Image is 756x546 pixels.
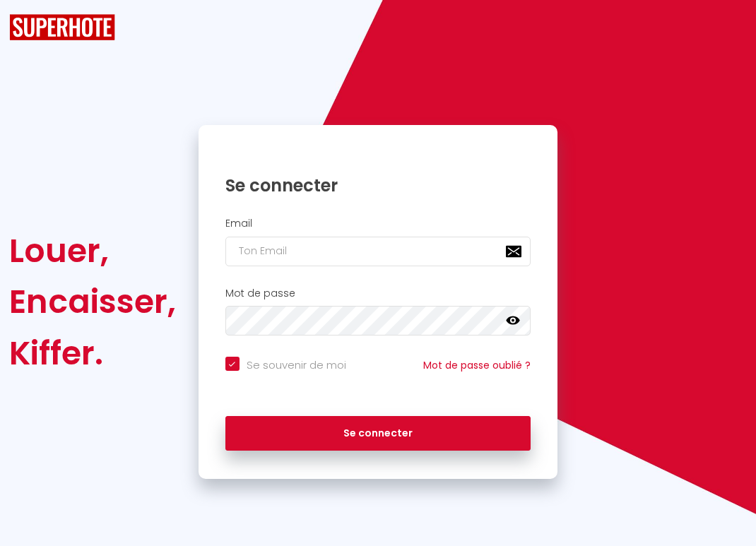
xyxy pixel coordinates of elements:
button: Ouvrir le widget de chat LiveChat [11,6,54,48]
img: SuperHote logo [9,14,115,40]
input: Ton Email [225,237,531,266]
h2: Email [225,218,531,230]
div: Louer, [9,225,176,276]
h2: Mot de passe [225,287,531,299]
a: Mot de passe oublié ? [423,358,531,372]
div: Kiffer. [9,328,176,379]
div: Encaisser, [9,276,176,327]
button: Se connecter [225,416,531,451]
h1: Se connecter [225,174,531,196]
